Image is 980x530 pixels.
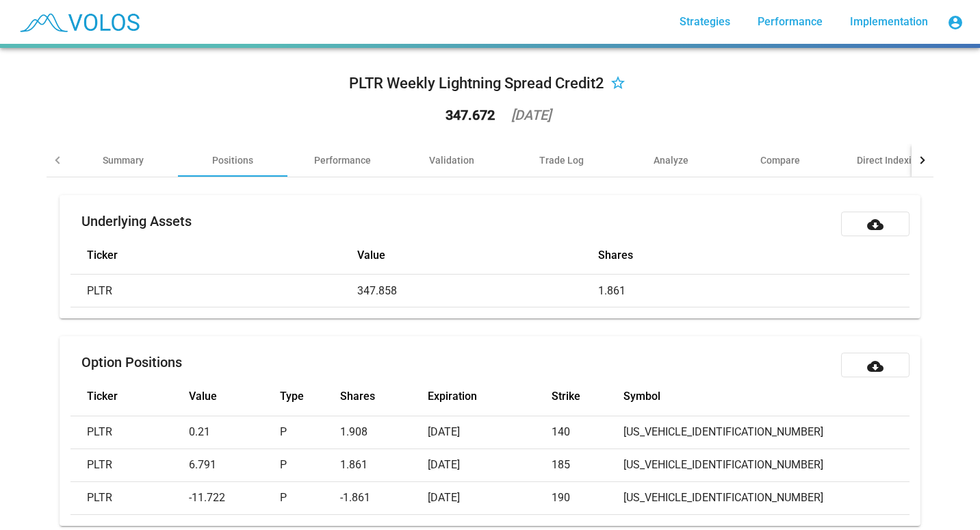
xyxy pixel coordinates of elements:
[680,15,730,28] span: Strategies
[429,153,474,167] div: Validation
[511,108,551,122] div: [DATE]
[552,481,623,514] td: 190
[340,449,428,481] td: 1.861
[70,481,189,514] td: PLTR
[314,153,371,167] div: Performance
[428,416,552,449] td: [DATE]
[189,377,280,416] th: Value
[70,275,357,307] td: PLTR
[747,10,834,34] a: Performance
[280,416,340,449] td: P
[552,416,623,449] td: 140
[428,449,552,481] td: [DATE]
[867,216,884,233] mat-icon: cloud_download
[189,481,280,514] td: -11.722
[103,153,144,167] div: Summary
[349,73,604,94] div: PLTR Weekly Lightning Spread Credit2
[70,377,189,416] th: Ticker
[428,377,552,416] th: Expiration
[81,214,192,228] mat-card-title: Underlying Assets
[552,449,623,481] td: 185
[70,236,357,275] th: Ticker
[189,449,280,481] td: 6.791
[839,10,939,34] a: Implementation
[598,275,910,307] td: 1.861
[81,355,182,369] mat-card-title: Option Positions
[654,153,688,167] div: Analyze
[280,481,340,514] td: P
[11,5,146,39] img: blue_transparent.png
[280,377,340,416] th: Type
[70,449,189,481] td: PLTR
[598,236,910,275] th: Shares
[357,236,598,275] th: Value
[552,377,623,416] th: Strike
[340,377,428,416] th: Shares
[357,275,598,307] td: 347.858
[446,108,495,122] div: 347.672
[280,449,340,481] td: P
[189,416,280,449] td: 0.21
[428,481,552,514] td: [DATE]
[610,76,626,92] mat-icon: star_border
[212,153,253,167] div: Positions
[867,358,884,375] mat-icon: cloud_download
[947,14,964,31] mat-icon: account_circle
[857,153,923,167] div: Direct Indexing
[760,153,800,167] div: Compare
[70,416,189,449] td: PLTR
[669,10,741,34] a: Strategies
[758,15,823,28] span: Performance
[340,416,428,449] td: 1.908
[539,153,584,167] div: Trade Log
[340,481,428,514] td: -1.861
[850,15,928,28] span: Implementation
